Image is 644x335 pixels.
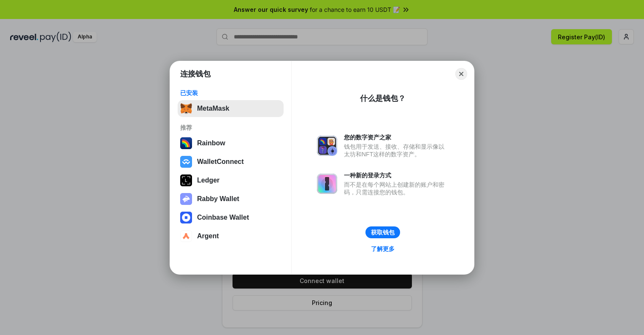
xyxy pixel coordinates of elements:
img: svg+xml,%3Csvg%20width%3D%22120%22%20height%3D%22120%22%20viewBox%3D%220%200%20120%20120%22%20fil... [180,137,192,149]
h1: 连接钱包 [180,69,211,79]
a: 了解更多 [366,243,400,254]
button: Rainbow [178,135,284,152]
div: 推荐 [180,124,281,131]
div: 什么是钱包？ [360,93,406,103]
img: svg+xml,%3Csvg%20width%3D%2228%22%20height%3D%2228%22%20viewBox%3D%220%200%2028%2028%22%20fill%3D... [180,156,192,168]
div: Rabby Wallet [197,195,239,203]
button: Close [455,68,467,80]
div: Ledger [197,177,219,184]
div: 钱包用于发送、接收、存储和显示像以太坊和NFT这样的数字资产。 [344,143,449,158]
div: 一种新的登录方式 [344,172,449,179]
img: svg+xml,%3Csvg%20xmlns%3D%22http%3A%2F%2Fwww.w3.org%2F2000%2Fsvg%22%20fill%3D%22none%22%20viewBox... [317,136,337,156]
button: Rabby Wallet [178,191,284,207]
div: 已安装 [180,89,281,97]
img: svg+xml,%3Csvg%20xmlns%3D%22http%3A%2F%2Fwww.w3.org%2F2000%2Fsvg%22%20fill%3D%22none%22%20viewBox... [180,193,192,205]
button: Coinbase Wallet [178,209,284,226]
div: 获取钱包 [371,229,395,236]
button: Ledger [178,172,284,189]
div: Coinbase Wallet [197,214,249,221]
button: Argent [178,228,284,245]
div: 了解更多 [371,245,395,253]
img: svg+xml,%3Csvg%20xmlns%3D%22http%3A%2F%2Fwww.w3.org%2F2000%2Fsvg%22%20fill%3D%22none%22%20viewBox... [317,174,337,194]
div: 而不是在每个网站上创建新的账户和密码，只需连接您的钱包。 [344,181,449,196]
img: svg+xml,%3Csvg%20width%3D%2228%22%20height%3D%2228%22%20viewBox%3D%220%200%2028%2028%22%20fill%3D... [180,212,192,223]
div: 您的数字资产之家 [344,133,449,141]
div: MetaMask [197,105,229,112]
button: WalletConnect [178,153,284,170]
div: WalletConnect [197,158,244,166]
div: Argent [197,232,219,240]
img: svg+xml,%3Csvg%20xmlns%3D%22http%3A%2F%2Fwww.w3.org%2F2000%2Fsvg%22%20width%3D%2228%22%20height%3... [180,174,192,186]
button: MetaMask [178,100,284,117]
div: Rainbow [197,139,225,147]
img: svg+xml,%3Csvg%20width%3D%2228%22%20height%3D%2228%22%20viewBox%3D%220%200%2028%2028%22%20fill%3D... [180,230,192,242]
button: 获取钱包 [365,226,400,238]
img: svg+xml,%3Csvg%20fill%3D%22none%22%20height%3D%2233%22%20viewBox%3D%220%200%2035%2033%22%20width%... [180,103,192,114]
